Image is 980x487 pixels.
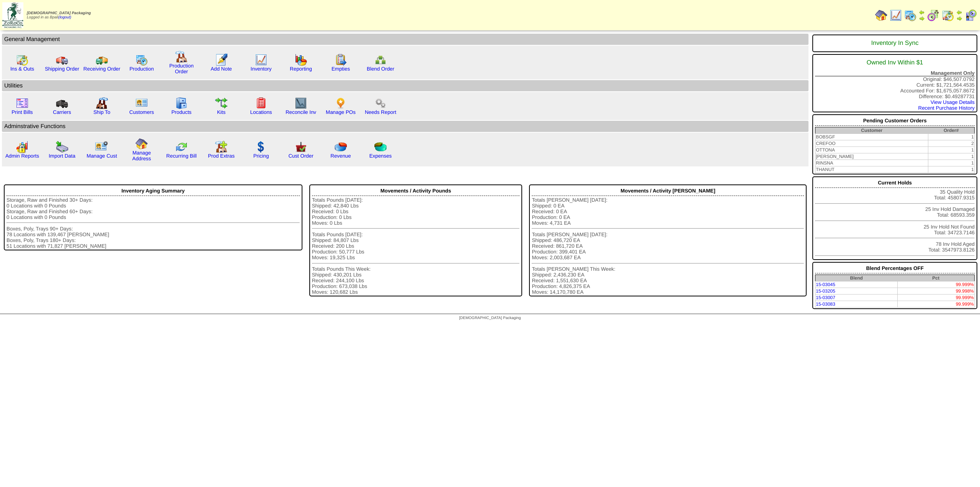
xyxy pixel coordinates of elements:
[312,186,520,196] div: Movements / Activity Pounds
[171,109,192,115] a: Products
[927,9,939,21] img: calendarblend.gif
[367,66,394,72] a: Blend Order
[904,9,916,21] img: calendarprod.gif
[251,66,272,72] a: Inventory
[812,54,977,112] div: Original: $46,507.0792 Current: $1,721,564.4535 Accounted For: $1,675,057.8672 Difference: $0.492...
[815,116,975,126] div: Pending Customer Orders
[87,153,117,159] a: Manage Cust
[374,97,387,109] img: workflow.png
[27,11,91,15] span: [DEMOGRAPHIC_DATA] Packaging
[815,160,928,166] td: RINSNA
[2,80,808,91] td: Utilities
[10,66,34,72] a: Ins & Outs
[211,66,232,72] a: Add Note
[815,263,975,273] div: Blend Percentages OFF
[815,56,975,70] div: Owned Inv Within $1
[45,66,79,72] a: Shipping Order
[942,9,954,21] img: calendarinout.gif
[169,63,194,74] a: Production Order
[815,147,928,153] td: OTTONA
[374,141,387,153] img: pie_chart2.png
[330,153,351,159] a: Revenue
[175,141,188,153] img: reconcile.gif
[956,15,962,21] img: arrowright.gif
[875,9,887,21] img: home.gif
[286,109,316,115] a: Reconcile Inv
[56,97,68,109] img: truck3.gif
[2,121,808,132] td: Adminstrative Functions
[7,197,300,249] div: Storage, Raw and Finished 30+ Days: 0 Locations with 0 Pounds Storage, Raw and Finished 60+ Days:...
[928,160,974,166] td: 1
[897,295,974,301] td: 99.999%
[93,109,110,115] a: Ship To
[5,153,39,159] a: Admin Reports
[918,105,975,111] a: Recent Purchase History
[532,186,804,196] div: Movements / Activity [PERSON_NAME]
[255,54,267,66] img: line_graph.gif
[815,134,928,140] td: BOBSGF
[175,97,188,109] img: cabinet.gif
[816,295,835,300] a: 15-03007
[295,97,307,109] img: line_graph2.gif
[326,109,356,115] a: Manage POs
[215,54,227,66] img: orders.gif
[919,9,925,15] img: arrowleft.gif
[815,153,928,160] td: [PERSON_NAME]
[816,282,835,287] a: 15-03045
[132,150,151,161] a: Manage Address
[129,109,154,115] a: Customers
[815,275,898,281] th: Blend
[897,281,974,288] td: 99.999%
[459,316,521,320] span: [DEMOGRAPHIC_DATA] Packaging
[815,166,928,173] td: THANUT
[56,54,68,66] img: truck.gif
[129,66,154,72] a: Production
[335,141,347,153] img: pie_chart.png
[312,197,520,295] div: Totals Pounds [DATE]: Shipped: 42,840 Lbs Received: 0 Lbs Production: 0 Lbs Moves: 0 Lbs Totals P...
[965,9,977,21] img: calendarcustomer.gif
[365,109,396,115] a: Needs Report
[928,134,974,140] td: 1
[816,301,835,307] a: 15-03083
[928,140,974,147] td: 2
[208,153,235,159] a: Prod Extras
[56,141,68,153] img: import.gif
[335,54,347,66] img: workorder.gif
[815,70,975,76] div: Management Only
[255,97,267,109] img: locations.gif
[295,141,307,153] img: cust_order.png
[217,109,225,115] a: Kits
[16,141,28,153] img: graph2.png
[956,9,962,15] img: arrowleft.gif
[2,34,808,45] td: General Management
[928,166,974,173] td: 1
[7,186,300,196] div: Inventory Aging Summary
[250,109,272,115] a: Locations
[58,15,71,20] a: (logout)
[96,97,108,109] img: factory2.gif
[290,66,312,72] a: Reporting
[136,138,148,150] img: home.gif
[369,153,392,159] a: Expenses
[2,2,23,28] img: zoroco-logo-small.webp
[96,54,108,66] img: truck2.gif
[332,66,350,72] a: Empties
[16,54,28,66] img: calendarinout.gif
[215,141,227,153] img: prodextras.gif
[815,127,928,134] th: Customer
[175,51,188,63] img: factory.gif
[27,11,91,20] span: Logged in as Bpali
[255,141,267,153] img: dollar.gif
[931,99,975,105] a: View Usage Details
[815,36,975,51] div: Inventory In Sync
[812,176,977,260] div: 35 Quality Hold Total: 45807.9315 25 Inv Hold Damaged Total: 68593.359 25 Inv Hold Not Found Tota...
[288,153,313,159] a: Cust Order
[532,197,804,295] div: Totals [PERSON_NAME] [DATE]: Shipped: 0 EA Received: 0 EA Production: 0 EA Moves: 4,731 EA Totals...
[215,97,227,109] img: workflow.gif
[49,153,75,159] a: Import Data
[374,54,387,66] img: network.png
[815,178,975,188] div: Current Holds
[816,288,835,294] a: 15-03205
[95,141,109,153] img: managecust.png
[890,9,902,21] img: line_graph.gif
